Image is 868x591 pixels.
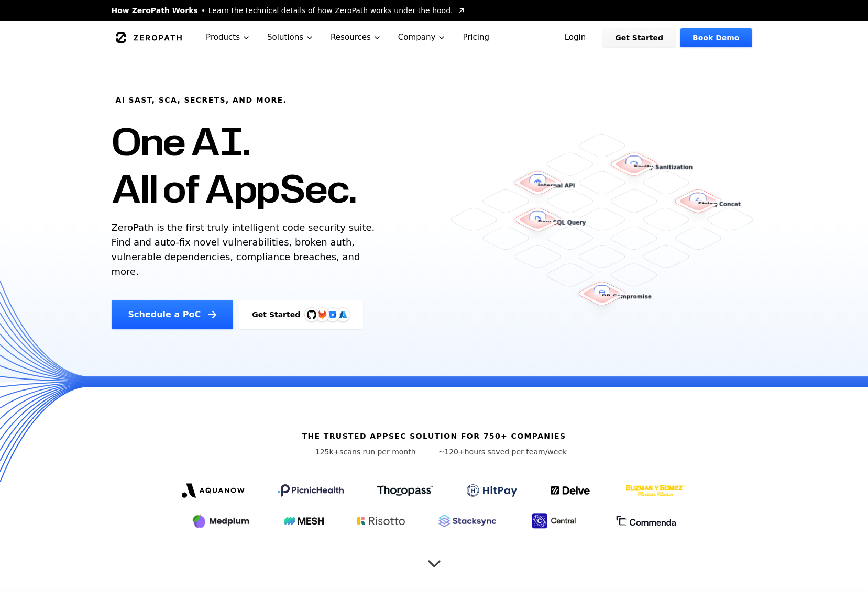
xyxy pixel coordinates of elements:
a: Login [552,28,599,47]
img: Central [530,511,582,530]
nav: Global [99,21,770,54]
img: Thoropass [377,485,433,496]
svg: Bitbucket [327,309,338,320]
img: Stacksync [438,515,496,527]
a: Pricing [454,21,498,54]
h1: One AI. All of AppSec. [112,118,356,212]
img: Mesh [284,517,324,525]
span: 125k+ [315,448,340,456]
button: Products [197,21,259,54]
button: Solutions [259,21,322,54]
p: hours saved per team/week [438,447,567,457]
img: GitLab [312,304,333,325]
button: Company [390,21,455,54]
img: Medplum [192,512,250,529]
h6: The trusted AppSec solution for 750+ companies [302,431,566,441]
a: Schedule a PoC [112,300,234,329]
span: How ZeroPath Works [112,5,198,16]
h6: AI SAST, SCA, Secrets, and more. [116,95,287,105]
button: Resources [322,21,390,54]
a: Book Demo [680,28,752,47]
img: GYG [624,478,686,503]
img: Azure [339,310,347,319]
span: Learn the technical details of how ZeroPath works under the hood. [208,5,453,16]
a: Get Started [602,28,676,47]
a: Get StartedGitHubGitLabAzure [239,300,363,329]
img: GitHub [307,310,316,319]
button: Scroll to next section [424,551,445,572]
p: scans run per month [301,447,430,457]
p: ZeroPath is the first truly intelligent code security suite. Find and auto-fix novel vulnerabilit... [112,220,380,279]
span: ~120+ [438,448,465,456]
a: How ZeroPath WorksLearn the technical details of how ZeroPath works under the hood. [112,5,466,16]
